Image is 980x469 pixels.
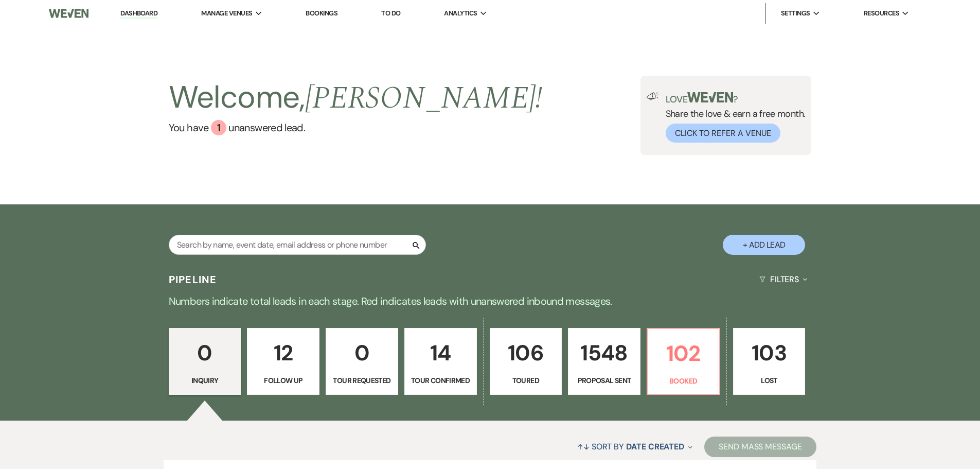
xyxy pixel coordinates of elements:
[687,92,733,102] img: weven-logo-green.svg
[254,375,313,386] p: Follow Up
[740,375,799,386] p: Lost
[660,92,806,143] div: Share the love & earn a free month.
[490,328,562,395] a: 106Toured
[411,336,470,370] p: 14
[577,441,590,452] span: ↑↓
[496,375,556,386] p: Toured
[332,375,391,386] p: Tour Requested
[169,328,241,395] a: 0Inquiry
[723,235,805,255] button: + Add Lead
[201,8,252,19] span: Manage Venues
[404,328,477,395] a: 14Tour Confirmed
[573,433,697,460] button: Sort By Date Created
[169,120,543,135] a: You have 1 unanswered lead.
[120,9,157,19] a: Dashboard
[169,76,543,120] h2: Welcome,
[120,293,861,309] p: Numbers indicate total leads in each stage. Red indicates leads with unanswered inbound messages.
[496,336,556,370] p: 106
[332,336,391,370] p: 0
[169,235,426,255] input: Search by name, event date, email address or phone number
[211,120,226,135] div: 1
[755,266,811,293] button: Filters
[568,328,640,395] a: 1548Proposal Sent
[575,375,634,386] p: Proposal Sent
[444,8,477,19] span: Analytics
[626,441,684,452] span: Date Created
[306,9,337,18] a: Bookings
[305,75,543,122] span: [PERSON_NAME] !
[666,124,780,143] button: Click to Refer a Venue
[49,3,88,24] img: Weven Logo
[654,336,713,371] p: 102
[740,336,799,370] p: 103
[733,328,806,395] a: 103Lost
[247,328,319,395] a: 12Follow Up
[704,437,816,457] button: Send Mass Message
[326,328,398,395] a: 0Tour Requested
[169,272,217,287] h3: Pipeline
[411,375,470,386] p: Tour Confirmed
[647,92,660,100] img: loud-speaker-illustration.svg
[175,336,235,370] p: 0
[381,9,400,18] a: To Do
[575,336,634,370] p: 1548
[666,92,806,104] p: Love ?
[654,375,713,387] p: Booked
[647,328,720,395] a: 102Booked
[175,375,235,386] p: Inquiry
[864,8,899,19] span: Resources
[781,8,810,19] span: Settings
[254,336,313,370] p: 12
